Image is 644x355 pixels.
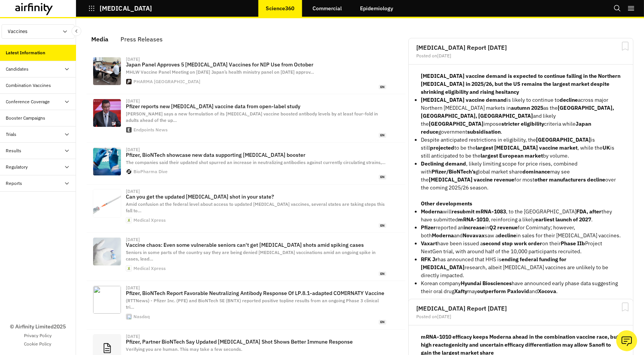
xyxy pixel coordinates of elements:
[379,85,386,90] span: en
[6,115,46,121] div: Booster Campaigns
[87,94,405,142] a: [DATE]Pfizer reports new [MEDICAL_DATA] vaccine data from open-label study[PERSON_NAME] says a ne...
[6,164,28,170] div: Regulatory
[416,305,625,311] h2: [MEDICAL_DATA] Report [DATE]
[463,224,485,231] strong: increase
[431,168,476,175] strong: Pfizer/BioNTech’s
[477,288,529,295] strong: outperform Paxlovid
[126,339,386,345] p: Pfizer, Partner BioNTech Say Updated [MEDICAL_DATA] Shot Shows Better Immune Response
[498,232,516,239] strong: decline
[126,249,376,262] span: Seniors in some parts of the country say they are being denied [MEDICAL_DATA] vaccinations amid a...
[126,194,386,200] p: Can you get the updated [MEDICAL_DATA] shot in your state?
[24,332,52,339] a: Privacy Policy
[416,44,625,50] h2: [MEDICAL_DATA] Report [DATE]
[501,120,544,127] strong: stricter eligibility
[511,104,543,111] strong: autumn 2025
[266,5,295,11] p: Science360
[91,33,108,45] div: Media
[454,288,467,295] strong: Xafty
[126,79,132,84] img: apple-touch-icon.png
[421,200,472,207] strong: Other developments
[379,271,386,276] span: en
[126,69,314,75] span: MHLW Vaccine Panel Meeting on [DATE] Japan’s health ministry panel on [DATE] approv…
[133,218,166,222] div: Medical Xpress
[603,144,610,151] strong: UK
[93,99,121,127] img: Albert-Bourla-Pfizer-Getty-social1.jpg
[126,127,132,133] img: apple-touch-icon.png
[429,176,514,183] strong: [MEDICAL_DATA] vaccine revenue
[379,175,386,180] span: en
[126,201,385,213] span: Amid confusion at the federal level about access to updated [MEDICAL_DATA] vaccines, several stat...
[133,79,200,84] div: PHARMA [GEOGRAPHIC_DATA]
[429,120,484,127] strong: [GEOGRAPHIC_DATA]
[126,346,242,352] span: Verifying you are human. This may take a few seconds.
[432,232,454,239] strong: Moderna
[560,96,578,103] strong: decline
[126,147,140,152] div: [DATE]
[467,128,501,135] strong: subsidisation
[133,266,166,271] div: Medical Xpress
[416,54,625,58] div: Posted on [DATE]
[6,131,17,138] div: Trials
[481,152,543,159] strong: largest European market
[6,180,22,187] div: Reports
[6,49,46,56] div: Latest Information
[126,334,140,339] div: [DATE]
[576,208,601,215] strong: FDA, after
[489,224,518,231] strong: Q2 revenue
[133,169,168,174] div: BioPharma Dive
[421,73,620,95] strong: [MEDICAL_DATA] vaccine demand is expected to continue falling in the Northern [MEDICAL_DATA] in 2...
[535,176,548,183] strong: other
[421,240,621,256] p: have been issued a on their Project NextGen trial, with around half of the 10,000 participants re...
[87,281,405,329] a: [DATE]Pfizer, BioNTech Report Favorable Neutralizing Antibody Response Of LP.8.1-adapted COMIRNAT...
[126,237,140,242] div: [DATE]
[93,238,121,265] img: covid-shot.jpg
[421,208,443,215] strong: Moderna
[421,256,621,279] p: has announced that HHS is research, albeit [MEDICAL_DATA] vaccines are unlikely to be directly im...
[87,185,405,233] a: [DATE]Can you get the updated [MEDICAL_DATA] shot in your state?Amid confusion at the federal lev...
[421,160,466,167] strong: Declining demand
[379,133,386,138] span: en
[126,218,132,223] img: web-app-manifest-512x512.png
[379,223,386,228] span: en
[458,216,489,223] strong: mRNA-1010
[126,314,132,319] img: apple-touch-icon.png
[421,160,621,192] p: , likely limiting scope for price rises, combined with global market share may see the for most o...
[87,52,405,94] a: [DATE]Japan Panel Approves 5 [MEDICAL_DATA] Vaccines for NIP Use from OctoberMHLW Vaccine Panel M...
[463,232,485,239] strong: Novavax
[126,298,379,310] span: (RTTNews) - Pfizer Inc. (PFE) and BioNTech SE (BNTX) reported positive topline results from an on...
[133,128,168,132] div: Endpoints News
[379,320,386,325] span: en
[126,99,140,103] div: [DATE]
[126,62,386,68] p: Japan Panel Approves 5 [MEDICAL_DATA] Vaccines for NIP Use from October
[535,216,591,223] strong: earliest launch of 2027
[416,314,625,319] div: Posted on [DATE]
[421,224,436,231] strong: Pfizer
[616,330,637,351] button: Ask our analysts
[133,314,150,319] div: Nasdaq
[561,240,585,247] strong: Phase IIb
[483,240,542,247] strong: second stop work order
[421,240,437,247] strong: Vaxart
[126,103,386,109] p: Pfizer reports new [MEDICAL_DATA] vaccine data from open-label study
[549,176,605,183] strong: manufacturers decline
[620,302,630,312] svg: Bookmark Report
[421,136,621,160] p: Despite anticipated restrictions in eligibility, the is still to be the , while the is still anti...
[421,96,621,136] li: is likely to continue to across major Northern [MEDICAL_DATA] markets in as the and likely the im...
[126,242,386,248] p: Vaccine chaos: Even some vulnerable seniors can't get [MEDICAL_DATA] shots amid spiking cases
[126,290,386,296] p: Pfizer, BioNTech Report Favorable Neutralizing Antibody Response Of LP.8.1-adapted COMIRNATY Vaccine
[126,159,385,165] span: The companies said their updated shot spurred an increase in neutralizing antibodies against curr...
[100,5,152,12] p: [MEDICAL_DATA]
[614,2,621,15] button: Search
[536,136,591,143] strong: [GEOGRAPHIC_DATA]
[126,286,140,290] div: [DATE]
[620,41,630,51] svg: Bookmark Report
[6,147,22,154] div: Results
[6,82,51,89] div: Combination Vaccines
[421,256,438,263] strong: RFK Jr
[93,57,121,85] img: %E2%97%86%E4%BB%8A%E5%B9%B4%E5%BA%A6%E3%81%AE%E5%AE%9A%E6%9C%9F%E6%8E%A5%E7%A8%AE%E3%81%A7%E4%BD%...
[93,148,121,175] img: Z3M6Ly9kaXZlc2l0ZS1zdG9yYWdlL2RpdmVpbWFnZS9HZXR0eUltYWdlcy0xMjMzNzUyNTA5LmpwZw==.webp
[24,341,52,347] a: Cookie Policy
[421,224,621,240] p: reported an in for Comirnaty; however, both and saw a in sales for their [MEDICAL_DATA] vaccines.
[538,288,556,295] strong: Xocova
[93,286,121,314] img: 0902-Q19%20Total%20Markets%20photos%20and%20gif_CC8.jpg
